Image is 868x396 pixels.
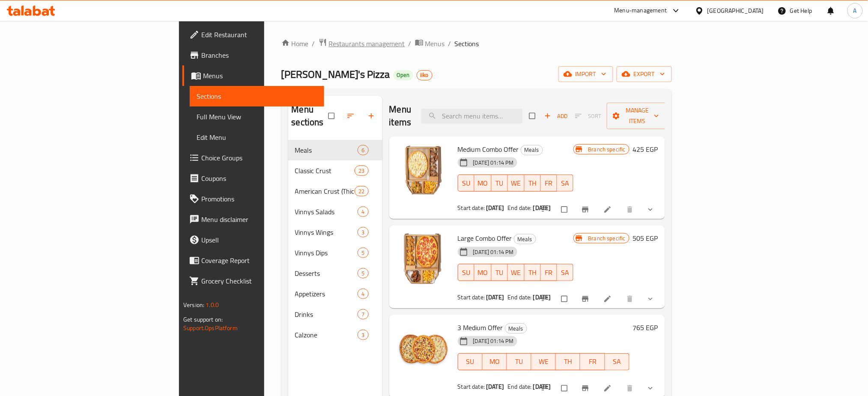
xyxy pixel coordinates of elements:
a: Edit Restaurant [182,24,324,45]
button: MO [474,264,492,281]
span: [DATE] 01:14 PM [470,337,517,345]
span: Open [394,71,413,79]
span: TH [528,177,537,189]
span: Select to update [556,291,574,307]
span: SU [462,355,479,368]
span: TU [510,355,528,368]
button: FR [541,174,557,192]
span: Select to update [556,201,574,218]
button: Branch-specific-item [576,290,597,308]
button: TU [507,353,531,370]
button: Add [542,109,570,123]
span: SA [608,355,626,368]
span: Branches [201,50,317,60]
span: Select all sections [323,108,341,124]
div: Desserts [295,268,358,278]
div: items [358,207,368,217]
div: [GEOGRAPHIC_DATA] [707,6,764,15]
button: import [558,66,613,82]
div: Classic Crust [295,165,355,176]
span: Restaurants management [329,38,405,49]
span: Start date: [458,381,485,392]
button: delete [620,200,641,219]
span: SA [561,177,570,189]
div: Desserts5 [288,263,382,284]
span: Start date: [458,292,485,303]
span: Menu disclaimer [201,214,317,225]
button: SA [557,264,573,281]
div: Appetizers4 [288,284,382,304]
a: Coverage Report [182,250,324,271]
div: items [358,309,368,319]
span: Meals [514,234,536,244]
a: Menus [415,38,445,49]
span: WE [511,177,521,189]
img: Large Combo Offer [396,232,451,287]
span: Drinks [295,309,358,319]
a: Upsell [182,230,324,250]
span: Vinnys Wings [295,227,358,237]
span: Manage items [614,105,661,127]
button: WE [508,174,525,192]
span: MO [478,177,488,189]
span: A [853,6,857,15]
span: 3 [358,228,368,236]
a: Grocery Checklist [182,271,324,291]
button: TH [525,174,541,192]
span: 22 [355,187,368,195]
span: Start date: [458,202,485,213]
button: show more [641,200,662,219]
span: End date: [507,292,531,303]
span: Sections [197,91,317,101]
span: [DATE] 01:14 PM [470,159,517,167]
span: Edit Restaurant [201,30,317,40]
button: Branch-specific-item [576,200,597,219]
button: WE [531,353,556,370]
span: TH [559,355,577,368]
span: MO [478,266,488,279]
button: WE [508,264,525,281]
span: Full Menu View [197,112,317,122]
span: Sort sections [341,106,362,125]
span: Choice Groups [201,153,317,163]
div: American Crust (Thicker Crust) [295,186,355,196]
span: WE [511,266,521,279]
a: Full Menu View [190,106,324,127]
span: Coupons [201,173,317,183]
img: Medium Combo Offer [396,143,451,198]
div: Calzone3 [288,325,382,345]
a: Support.OpsPlatform [183,322,238,334]
div: items [358,289,368,299]
span: Select section first [570,109,607,123]
button: TU [492,264,508,281]
a: Edit menu item [603,384,614,393]
span: 3 [358,331,368,339]
li: / [448,38,451,49]
a: Sections [190,86,324,106]
span: [DATE] 01:14 PM [470,248,517,256]
button: show more [641,290,662,308]
span: iiko [417,71,432,79]
div: Vinnys Salads4 [288,201,382,222]
button: FR [580,353,605,370]
button: MO [483,353,507,370]
div: Vinnys Wings3 [288,222,382,242]
span: Add item [542,109,570,123]
div: Open [394,70,413,80]
div: Meals6 [288,140,382,160]
span: 7 [358,310,368,319]
div: items [358,330,368,340]
a: Menus [182,65,324,86]
span: Grocery Checklist [201,276,317,286]
div: Vinnys Salads [295,207,358,217]
svg: Show Choices [646,205,655,214]
a: Coupons [182,168,324,189]
span: Meals [505,324,527,334]
input: search [421,109,522,124]
button: FR [541,264,557,281]
a: Choice Groups [182,148,324,168]
a: Branches [182,45,324,65]
button: delete [620,290,641,308]
button: SU [458,353,483,370]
